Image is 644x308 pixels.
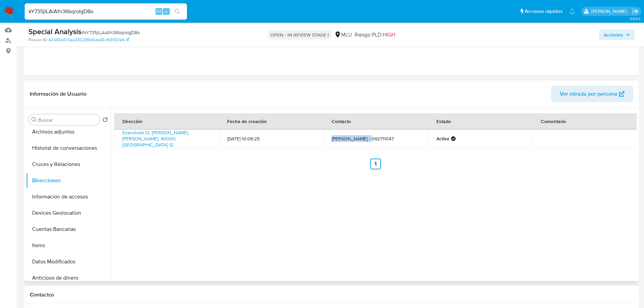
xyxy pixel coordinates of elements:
input: Buscar [38,117,97,123]
button: Direcciones [26,172,111,189]
b: Special Analysis [28,26,81,37]
button: search-icon [170,7,184,16]
button: Acciones [599,29,635,40]
p: OPEN - IN REVIEW STAGE I [268,30,332,40]
span: Ver mirada por persona [560,86,617,102]
button: Anticipos de dinero [26,270,111,286]
button: Datos Modificados [26,254,111,270]
th: Comentario [533,113,638,129]
h1: Contactos [30,291,633,298]
td: [PERSON_NAME] - 092711047 [324,129,428,148]
span: s [165,8,167,15]
a: Notificaciones [569,8,575,14]
span: Riesgo PLD: [355,31,395,39]
th: Contacto [324,113,428,129]
span: Acciones [604,29,623,40]
th: Dirección [114,113,219,129]
strong: Activa [436,136,449,142]
a: Salir [632,8,639,15]
span: 3.163.0 [630,16,641,21]
button: Ver mirada por persona [551,86,633,102]
h1: Información de Usuario [30,91,87,97]
span: Accesos rápidos [525,8,563,15]
button: Volver al orden por defecto [102,117,108,124]
button: Devices Geolocation [26,205,111,221]
a: Evaristotal 12, [PERSON_NAME], [PERSON_NAME], 40000, [GEOGRAPHIC_DATA] 12 [122,129,189,148]
button: Historial de conversaciones [26,140,111,156]
button: Cuentas Bancarias [26,221,111,237]
a: 42445a510aa336289e5da46cfb9150e6 [48,37,129,43]
button: Items [26,237,111,254]
a: Ir a la página 1 [370,159,381,169]
button: Cruces y Relaciones [26,156,111,172]
nav: Paginación [114,159,637,169]
td: [DATE] 10:06:25 [219,129,324,148]
th: Estado [428,113,533,129]
p: antonio.rossel@mercadolibre.com [591,8,629,15]
th: Fecha de creación [219,113,324,129]
span: # kY735jlLAiAfn36bqroIgD8o [81,29,140,36]
button: Archivos adjuntos [26,124,111,140]
b: Person ID [28,37,47,43]
input: Buscar usuario o caso... [25,7,187,16]
span: HIGH [383,31,395,39]
button: Información de accesos [26,189,111,205]
div: MLU [334,31,352,39]
span: Alt [156,8,162,15]
button: Buscar [31,117,37,122]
